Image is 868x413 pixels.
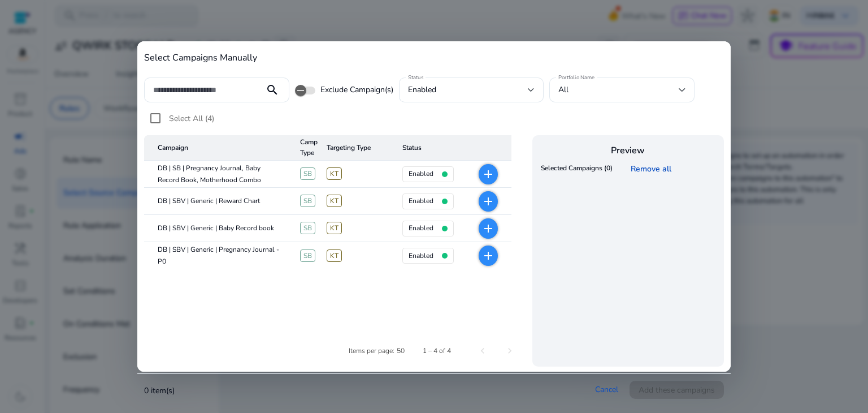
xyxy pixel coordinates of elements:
[397,346,405,356] div: 50
[291,135,318,161] mat-header-cell: Campaign Type
[144,161,291,188] mat-cell: DB | SB | Pregnancy Journal, Baby Record Book, Motherhood Combo
[259,83,286,97] mat-icon: search
[320,84,393,96] span: Exclude Campaign(s)
[144,53,724,63] h4: Select Campaigns Manually
[144,135,291,161] mat-header-cell: Campaign
[409,170,433,178] h4: enabled
[481,222,495,235] mat-icon: add
[408,84,436,95] span: enabled
[169,113,214,124] span: Select All (4)
[558,84,568,95] span: All
[409,224,433,232] h4: enabled
[423,346,451,356] div: 1 – 4 of 4
[538,160,615,178] th: Selected Campaigns (0)
[300,222,315,234] span: SB
[144,188,291,215] mat-cell: DB | SBV | Generic | Reward Chart
[144,385,175,397] p: 0 item(s)
[144,215,291,242] mat-cell: DB | SBV | Generic | Baby Record book
[409,197,433,205] h4: enabled
[538,145,718,156] h4: Preview
[481,249,495,263] mat-icon: add
[300,167,315,180] span: SB
[327,249,342,262] span: KT
[630,164,675,174] a: Remove all
[300,249,315,262] span: SB
[349,346,394,356] div: Items per page:
[318,135,394,161] mat-header-cell: Targeting Type
[481,167,495,181] mat-icon: add
[144,242,291,269] mat-cell: DB | SBV | Generic | Pregnancy Journal - P0
[327,195,342,207] span: KT
[409,252,433,260] h4: enabled
[327,222,342,234] span: KT
[327,167,342,180] span: KT
[300,195,315,207] span: SB
[408,74,423,81] mat-label: Status
[481,195,495,208] mat-icon: add
[558,74,595,81] mat-label: Portfolio Name
[393,135,464,161] mat-header-cell: Status
[595,384,618,395] a: Cancel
